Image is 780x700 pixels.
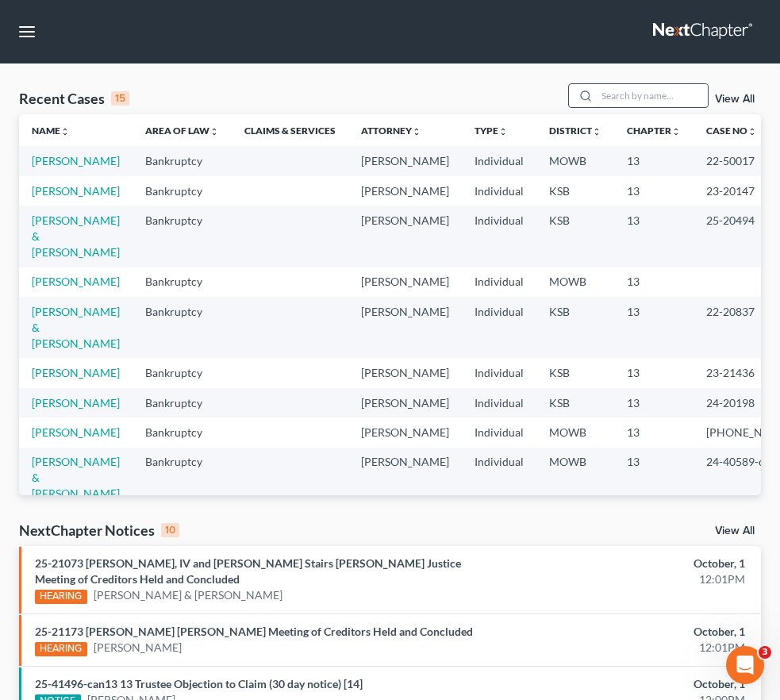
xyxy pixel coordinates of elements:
td: KSB [536,206,614,267]
td: Bankruptcy [133,448,232,509]
td: Bankruptcy [133,206,232,267]
a: [PERSON_NAME] [32,184,120,198]
div: NextChapter Notices [19,521,179,540]
td: 13 [614,206,694,267]
iframe: Intercom live chat [726,646,764,684]
td: 13 [614,297,694,358]
td: Bankruptcy [133,358,232,387]
a: [PERSON_NAME] [94,640,182,656]
td: [PERSON_NAME] [348,417,462,447]
td: [PERSON_NAME] [348,206,462,267]
div: 12:01PM [519,640,745,656]
td: Bankruptcy [133,146,232,175]
a: Chapterunfold_more [627,125,681,137]
a: [PERSON_NAME] [32,366,120,379]
td: Individual [462,267,536,297]
a: [PERSON_NAME] [32,396,120,410]
a: 25-21173 [PERSON_NAME] [PERSON_NAME] Meeting of Creditors Held and Concluded [35,625,473,638]
td: Individual [462,388,536,417]
span: 3 [759,646,771,659]
a: Typeunfold_more [475,125,508,137]
a: Attorneyunfold_more [361,125,421,137]
div: 12:01PM [519,571,745,587]
td: 13 [614,448,694,509]
a: [PERSON_NAME] & [PERSON_NAME] [32,213,120,259]
a: Area of Lawunfold_more [145,125,219,137]
a: [PERSON_NAME] [32,154,120,167]
td: Bankruptcy [133,267,232,297]
i: unfold_more [498,127,508,137]
td: Individual [462,358,536,387]
td: Individual [462,297,536,358]
i: unfold_more [592,127,601,137]
td: [PERSON_NAME] [348,358,462,387]
td: KSB [536,297,614,358]
a: [PERSON_NAME] [32,275,120,288]
a: [PERSON_NAME] & [PERSON_NAME] [32,305,120,350]
td: 13 [614,417,694,447]
td: 13 [614,176,694,206]
div: 10 [161,523,179,537]
a: View All [715,525,755,537]
td: Individual [462,417,536,447]
i: unfold_more [671,127,681,137]
input: Search by name... [597,84,708,107]
div: HEARING [35,642,87,656]
td: Individual [462,448,536,509]
a: Districtunfold_more [549,125,601,137]
td: [PERSON_NAME] [348,448,462,509]
td: 13 [614,388,694,417]
td: MOWB [536,146,614,175]
td: [PERSON_NAME] [348,297,462,358]
div: 15 [111,91,129,106]
td: [PERSON_NAME] [348,267,462,297]
td: KSB [536,358,614,387]
td: 13 [614,358,694,387]
td: KSB [536,176,614,206]
td: [PERSON_NAME] [348,388,462,417]
i: unfold_more [412,127,421,137]
td: MOWB [536,448,614,509]
i: unfold_more [60,127,70,137]
td: Individual [462,146,536,175]
a: [PERSON_NAME] & [PERSON_NAME] [94,587,282,603]
th: Claims & Services [232,114,348,146]
td: MOWB [536,417,614,447]
div: HEARING [35,590,87,604]
td: [PERSON_NAME] [348,146,462,175]
div: October, 1 [519,624,745,640]
td: 13 [614,146,694,175]
td: Individual [462,206,536,267]
div: October, 1 [519,676,745,692]
td: Bankruptcy [133,297,232,358]
td: 13 [614,267,694,297]
i: unfold_more [747,127,757,137]
a: View All [715,94,755,105]
a: Nameunfold_more [32,125,70,137]
a: 25-21073 [PERSON_NAME], IV and [PERSON_NAME] Stairs [PERSON_NAME] Justice Meeting of Creditors He... [35,556,461,586]
td: Bankruptcy [133,176,232,206]
a: 25-41496-can13 13 Trustee Objection to Claim (30 day notice) [14] [35,677,363,690]
td: Bankruptcy [133,417,232,447]
td: [PERSON_NAME] [348,176,462,206]
a: Case Nounfold_more [706,125,757,137]
td: Bankruptcy [133,388,232,417]
i: unfold_more [209,127,219,137]
td: Individual [462,176,536,206]
div: October, 1 [519,556,745,571]
a: [PERSON_NAME] & [PERSON_NAME] [32,455,120,500]
td: MOWB [536,267,614,297]
td: KSB [536,388,614,417]
div: Recent Cases [19,89,129,108]
a: [PERSON_NAME] [32,425,120,439]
